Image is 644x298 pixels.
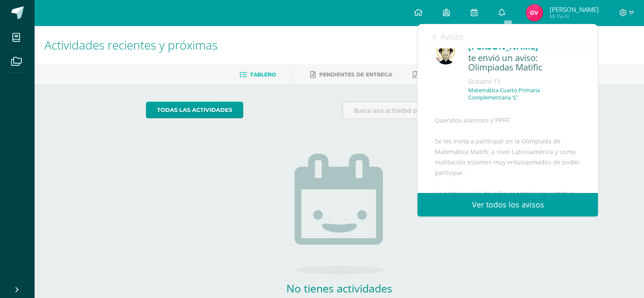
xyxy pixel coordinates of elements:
p: Matemática Cuarto Primaria Complementaria 'C' [468,87,581,101]
span: Avisos [440,32,463,42]
div: Octubre 13 [468,77,581,86]
div: te envió un aviso: Olimpiadas Matific [468,53,581,73]
a: Tablero [239,68,276,82]
h2: No tienes actividades [254,281,425,295]
a: Pendientes de entrega [310,68,392,82]
img: 4bd1cb2f26ef773666a99eb75019340a.png [434,42,457,64]
img: no_activities.png [294,154,384,274]
a: todas las Actividades [146,102,243,118]
input: Busca una actividad próxima aquí... [343,102,532,119]
a: Entregadas [413,68,460,82]
span: Mi Perfil [549,13,598,20]
img: 7dc5dd6dc5eac2a4813ab7ae4b6d8255.png [526,4,543,21]
a: Ver todos los avisos [417,193,598,216]
span: Pendientes de entrega [319,71,392,78]
span: Actividades recientes y próximas [44,37,218,53]
span: [PERSON_NAME] [549,5,598,14]
span: Tablero [250,71,276,78]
